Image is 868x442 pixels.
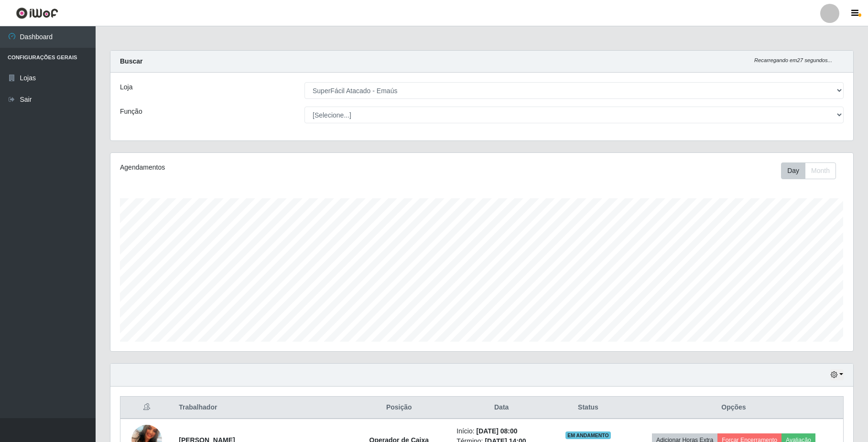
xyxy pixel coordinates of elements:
[805,162,836,179] button: Month
[552,397,624,419] th: Status
[120,162,413,172] div: Agendamentos
[451,397,552,419] th: Data
[624,397,844,419] th: Opções
[754,57,832,63] i: Recarregando em 27 segundos...
[120,107,142,117] label: Função
[120,82,132,92] label: Loja
[781,162,805,179] button: Day
[16,7,58,19] img: CoreUI Logo
[456,426,546,436] li: Início:
[781,162,836,179] div: First group
[565,431,611,439] span: EM ANDAMENTO
[120,57,142,65] strong: Buscar
[173,397,347,419] th: Trabalhador
[781,162,844,179] div: Toolbar with button groups
[347,397,451,419] th: Posição
[477,427,518,435] time: [DATE] 08:00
